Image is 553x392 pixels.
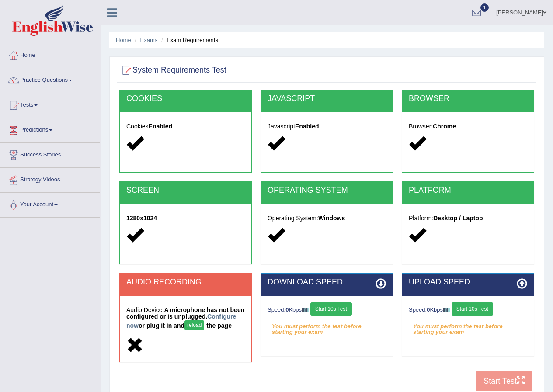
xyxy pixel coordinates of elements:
[268,320,386,333] em: You must perform the test before starting your exam
[409,94,527,103] h2: BROWSER
[409,215,527,222] h5: Platform:
[409,302,527,318] div: Speed: Kbps
[126,306,244,329] strong: A microphone has not been configured or is unplugged. or plug it in and the page
[0,118,100,140] a: Predictions
[0,93,100,115] a: Tests
[268,215,386,222] h5: Operating System:
[452,302,493,316] button: Start 10s Test
[126,94,245,103] h2: COOKIES
[140,37,158,43] a: Exams
[126,278,245,287] h2: AUDIO RECORDING
[0,143,100,165] a: Success Stories
[126,307,245,332] h5: Audio Device:
[119,64,226,77] h2: System Requirements Test
[126,123,245,130] h5: Cookies
[268,94,386,103] h2: JAVASCRIPT
[409,320,527,333] em: You must perform the test before starting your exam
[285,306,289,313] strong: 0
[318,215,345,222] strong: Windows
[268,186,386,195] h2: OPERATING SYSTEM
[427,306,430,313] strong: 0
[268,278,386,287] h2: DOWNLOAD SPEED
[480,3,489,12] span: 1
[0,68,100,90] a: Practice Questions
[443,308,450,312] img: ajax-loader-fb-connection.gif
[159,36,218,44] li: Exam Requirements
[295,123,319,130] strong: Enabled
[409,123,527,130] h5: Browser:
[409,278,527,287] h2: UPLOAD SPEED
[149,123,172,130] strong: Enabled
[409,186,527,195] h2: PLATFORM
[302,308,309,312] img: ajax-loader-fb-connection.gif
[268,302,386,318] div: Speed: Kbps
[268,123,386,130] h5: Javascript
[0,43,100,65] a: Home
[126,313,236,329] a: Configure now
[0,168,100,190] a: Strategy Videos
[184,320,204,330] button: reload
[126,186,245,195] h2: SCREEN
[310,302,352,316] button: Start 10s Test
[433,123,456,130] strong: Chrome
[433,215,483,222] strong: Desktop / Laptop
[126,215,157,222] strong: 1280x1024
[0,193,100,215] a: Your Account
[116,37,131,43] a: Home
